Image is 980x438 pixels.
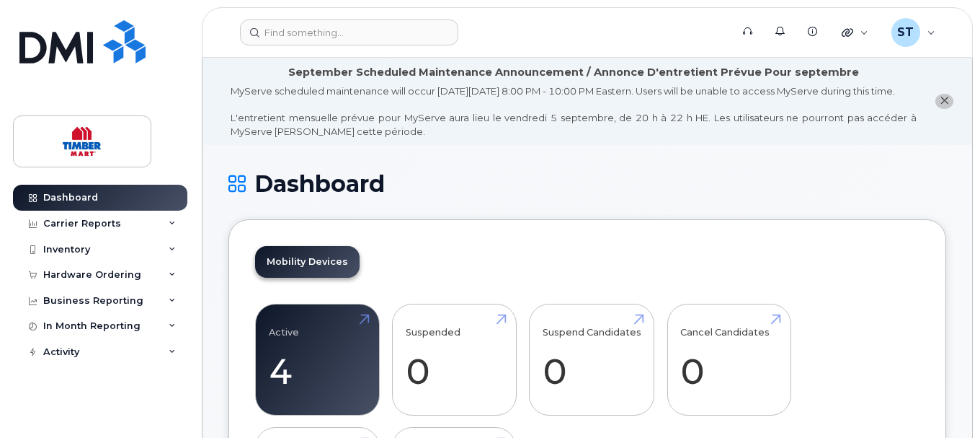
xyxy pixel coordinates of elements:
a: Active 4 [269,312,366,408]
button: close notification [935,94,953,109]
a: Suspend Candidates 0 [543,312,641,408]
div: MyServe scheduled maintenance will occur [DATE][DATE] 8:00 PM - 10:00 PM Eastern. Users will be u... [231,84,917,138]
a: Cancel Candidates 0 [680,312,778,408]
a: Mobility Devices [255,246,360,278]
div: September Scheduled Maintenance Announcement / Annonce D'entretient Prévue Pour septembre [288,65,859,80]
h1: Dashboard [228,171,946,196]
a: Suspended 0 [406,312,503,408]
